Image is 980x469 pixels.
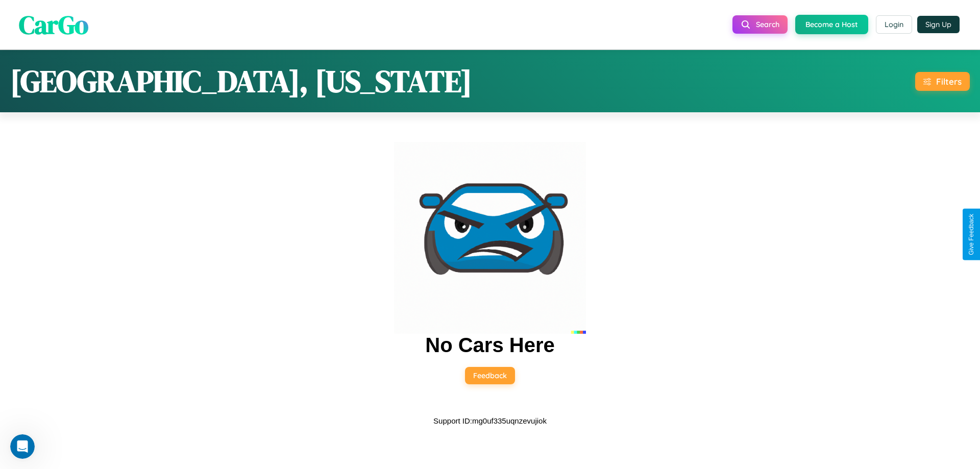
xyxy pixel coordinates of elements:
iframe: Intercom live chat [10,434,35,459]
div: Filters [936,76,962,87]
span: CarGo [19,7,88,42]
button: Sign Up [917,16,960,33]
button: Search [732,15,788,34]
span: Search [756,20,779,29]
button: Login [876,15,912,34]
div: Give Feedback [968,214,975,255]
p: Support ID: mg0uf335uqnzevujiok [433,414,547,428]
button: Filters [915,72,970,91]
button: Become a Host [795,15,868,34]
h1: [GEOGRAPHIC_DATA], [US_STATE] [10,60,472,102]
img: car [394,142,586,334]
button: Feedback [465,367,515,384]
h2: No Cars Here [425,334,554,357]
